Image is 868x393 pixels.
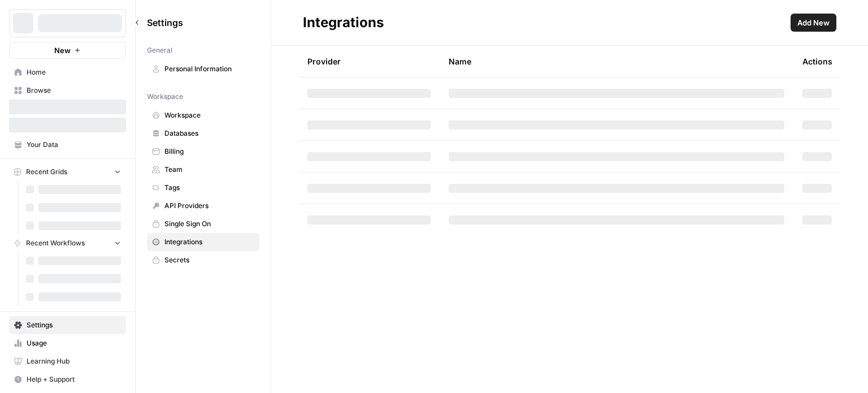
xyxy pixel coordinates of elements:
span: Team [164,165,254,175]
a: Browse [9,81,126,100]
span: Browse [27,85,121,96]
button: New [9,42,126,59]
span: Home [27,67,121,77]
a: Settings [9,316,126,334]
a: API Providers [147,197,259,215]
a: Personal Information [147,60,259,78]
div: Actions [802,46,832,77]
span: Help + Support [27,374,121,385]
span: Workspace [147,92,183,102]
button: Recent Workflows [9,235,126,252]
span: General [147,45,172,55]
span: Recent Grids [26,167,67,177]
a: Your Data [9,136,126,154]
span: Add New [797,17,830,28]
span: Settings [27,320,121,330]
span: Single Sign On [164,219,254,229]
button: Recent Grids [9,163,126,180]
span: Billing [164,146,254,157]
span: Usage [27,338,121,348]
span: Settings [147,16,183,29]
a: Secrets [147,251,259,269]
a: Tags [147,179,259,197]
span: Learning Hub [27,356,121,366]
span: Workspace [164,110,254,120]
div: Integrations [303,14,384,32]
a: Databases [147,124,259,142]
a: Workspace [147,106,259,124]
div: Name [449,46,784,77]
span: API Providers [164,201,254,211]
button: Help + Support [9,370,126,388]
span: Secrets [164,255,254,265]
span: Personal Information [164,64,254,74]
a: Single Sign On [147,215,259,233]
span: Your Data [27,140,121,150]
a: Usage [9,334,126,352]
span: Integrations [164,237,254,247]
a: Home [9,63,126,81]
div: Provider [307,46,341,77]
a: Learning Hub [9,352,126,370]
span: Tags [164,183,254,193]
a: Billing [147,142,259,161]
span: Recent Workflows [26,238,85,248]
a: Integrations [147,233,259,251]
span: Databases [164,128,254,139]
button: Add New [791,14,836,32]
span: New [54,45,71,56]
a: Team [147,161,259,179]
